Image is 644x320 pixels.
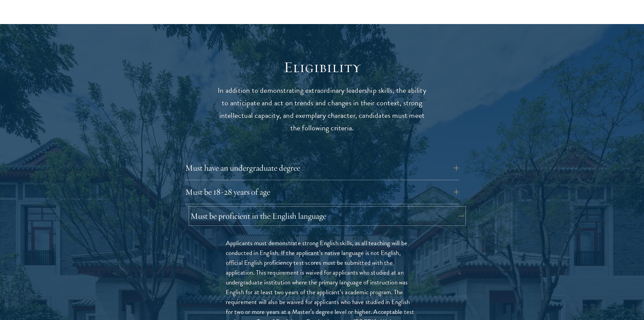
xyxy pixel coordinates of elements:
button: Must be proficient in the English language [190,208,464,224]
p: In addition to demonstrating extraordinary leadership skills, the ability to anticipate and act o... [217,84,427,134]
button: Must have an undergraduate degree [185,160,459,176]
button: Must be 18-28 years of age [185,184,459,200]
h2: Eligibility [217,58,427,77]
